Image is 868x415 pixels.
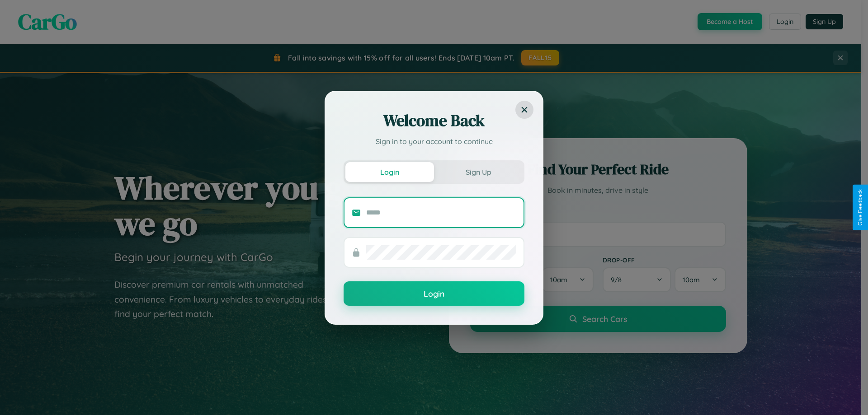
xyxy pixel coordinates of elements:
[344,136,524,147] p: Sign in to your account to continue
[434,162,523,182] button: Sign Up
[344,281,524,306] button: Login
[857,189,863,226] div: Give Feedback
[345,162,434,182] button: Login
[344,110,524,131] h2: Welcome Back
